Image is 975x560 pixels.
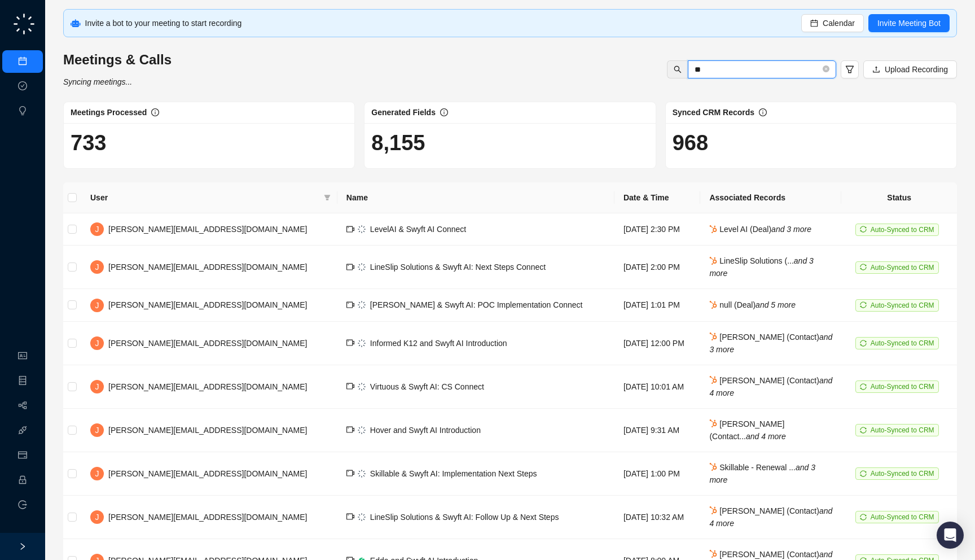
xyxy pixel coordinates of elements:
[860,301,867,308] span: sync
[337,182,614,213] th: Name
[885,63,948,76] span: Upload Recording
[868,14,950,32] button: Invite Meeting Bot
[370,225,466,234] span: LevelAI & Swyft AI Connect
[871,301,934,309] span: Auto-Synced to CRM
[358,225,366,233] img: logo-small-inverted-DW8HDUn_.png
[11,11,37,37] img: logo-small-C4UdH2pc.png
[614,496,700,539] td: [DATE] 10:32 AM
[871,513,934,521] span: Auto-Synced to CRM
[823,64,829,75] span: close-circle
[709,463,815,484] i: and 3 more
[358,513,366,521] img: logo-small-inverted-DW8HDUn_.png
[845,65,854,74] span: filter
[860,264,867,270] span: sync
[614,452,700,496] td: [DATE] 1:00 PM
[709,506,832,528] span: [PERSON_NAME] (Contact)
[370,262,546,272] span: LineSlip Solutions & Swyft AI: Next Steps Connect
[771,225,811,234] i: and 3 more
[95,223,99,235] span: J
[95,467,99,480] span: J
[108,426,307,435] span: [PERSON_NAME][EMAIL_ADDRESS][DOMAIN_NAME]
[871,383,934,391] span: Auto-Synced to CRM
[358,301,366,309] img: logo-small-inverted-DW8HDUn_.png
[709,463,815,484] span: Skillable - Renewal ...
[95,511,99,523] span: J
[841,182,957,213] th: Status
[370,300,583,309] span: [PERSON_NAME] & Swyft AI: POC Implementation Connect
[108,225,307,234] span: [PERSON_NAME][EMAIL_ADDRESS][DOMAIN_NAME]
[346,263,354,271] span: video-camera
[346,339,354,347] span: video-camera
[614,322,700,365] td: [DATE] 12:00 PM
[871,226,934,234] span: Auto-Synced to CRM
[108,469,307,478] span: [PERSON_NAME][EMAIL_ADDRESS][DOMAIN_NAME]
[19,542,27,550] span: right
[863,60,957,78] button: Upload Recording
[673,108,754,117] span: Synced CRM Records
[346,426,354,434] span: video-camera
[872,65,880,73] span: upload
[95,261,99,273] span: J
[860,427,867,434] span: sync
[709,376,832,397] span: [PERSON_NAME] (Contact)
[709,506,832,528] i: and 4 more
[63,77,132,86] i: Syncing meetings...
[322,189,333,206] span: filter
[614,365,700,409] td: [DATE] 10:01 AM
[108,339,307,348] span: [PERSON_NAME][EMAIL_ADDRESS][DOMAIN_NAME]
[358,339,366,347] img: logo-small-inverted-DW8HDUn_.png
[860,470,867,477] span: sync
[871,264,934,272] span: Auto-Synced to CRM
[759,108,767,116] span: info-circle
[371,108,436,117] span: Generated Fields
[860,514,867,520] span: sync
[370,382,484,391] span: Virtuous & Swyft AI: CS Connect
[823,17,855,29] span: Calendar
[346,225,354,233] span: video-camera
[709,333,832,354] i: and 3 more
[877,17,941,29] span: Invite Meeting Bot
[709,419,785,441] span: [PERSON_NAME] (Contact...
[746,432,786,441] i: and 4 more
[871,426,934,434] span: Auto-Synced to CRM
[108,262,307,272] span: [PERSON_NAME][EMAIL_ADDRESS][DOMAIN_NAME]
[370,513,559,522] span: LineSlip Solutions & Swyft AI: Follow Up & Next Steps
[71,130,348,156] h1: 733
[860,383,867,390] span: sync
[346,301,354,309] span: video-camera
[95,337,99,349] span: J
[871,470,934,478] span: Auto-Synced to CRM
[709,300,796,309] span: null (Deal)
[860,340,867,347] span: sync
[860,226,867,233] span: sync
[709,256,813,278] i: and 3 more
[756,300,796,309] i: and 5 more
[614,246,700,289] td: [DATE] 2:00 PM
[614,182,700,213] th: Date & Time
[95,380,99,393] span: J
[151,108,159,116] span: info-circle
[709,333,832,354] span: [PERSON_NAME] (Contact)
[370,426,481,435] span: Hover and Swyft AI Introduction
[614,213,700,246] td: [DATE] 2:30 PM
[709,256,813,278] span: LineSlip Solutions (...
[371,130,648,156] h1: 8,155
[63,51,172,69] h3: Meetings & Calls
[324,194,331,201] span: filter
[370,469,537,478] span: Skillable & Swyft AI: Implementation Next Steps
[95,299,99,312] span: J
[346,382,354,390] span: video-camera
[440,108,448,116] span: info-circle
[709,225,811,234] span: Level AI (Deal)
[71,108,147,117] span: Meetings Processed
[700,182,841,213] th: Associated Records
[674,65,682,73] span: search
[358,383,366,391] img: logo-small-inverted-DW8HDUn_.png
[810,19,818,27] span: calendar
[801,14,864,32] button: Calendar
[346,513,354,520] span: video-camera
[358,470,366,478] img: logo-small-inverted-DW8HDUn_.png
[108,300,307,309] span: [PERSON_NAME][EMAIL_ADDRESS][DOMAIN_NAME]
[871,339,934,347] span: Auto-Synced to CRM
[823,65,829,72] span: close-circle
